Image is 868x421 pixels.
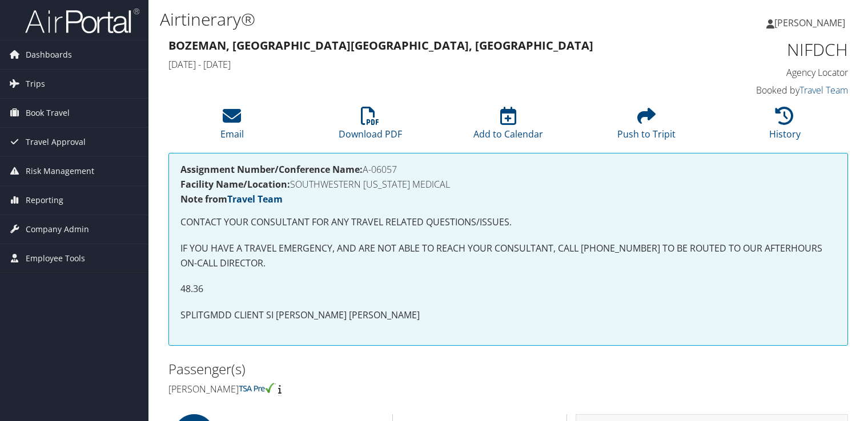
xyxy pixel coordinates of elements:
[774,17,845,29] span: [PERSON_NAME]
[26,157,94,185] span: Risk Management
[227,193,283,205] a: Travel Team
[180,308,836,323] p: SPLITGMDD CLIENT SI [PERSON_NAME] [PERSON_NAME]
[180,180,836,189] h4: SOUTHWESTERN [US_STATE] MEDICAL
[168,58,674,71] h4: [DATE] - [DATE]
[26,128,86,156] span: Travel Approval
[239,383,276,393] img: tsa-precheck.png
[617,113,676,140] a: Push to Tripit
[769,113,801,140] a: History
[799,84,848,96] a: Travel Team
[180,241,836,270] p: IF YOU HAVE A TRAVEL EMERGENCY, AND ARE NOT ABLE TO REACH YOUR CONSULTANT, CALL [PHONE_NUMBER] TO...
[180,282,836,297] p: 48.36
[180,193,283,205] strong: Note from
[180,215,836,230] p: CONTACT YOUR CONSULTANT FOR ANY TRAVEL RELATED QUESTIONS/ISSUES.
[766,6,857,40] a: [PERSON_NAME]
[691,66,848,79] h4: Agency Locator
[691,38,848,62] h1: NIFDCH
[339,113,402,140] a: Download PDF
[220,113,244,140] a: Email
[168,38,593,53] strong: Bozeman, [GEOGRAPHIC_DATA] [GEOGRAPHIC_DATA], [GEOGRAPHIC_DATA]
[168,359,500,379] h2: Passenger(s)
[25,7,139,34] img: airportal-logo.png
[26,186,63,214] span: Reporting
[180,165,836,174] h4: A-06057
[160,7,624,31] h1: Airtinerary®
[26,70,45,98] span: Trips
[180,163,363,176] strong: Assignment Number/Conference Name:
[26,41,72,69] span: Dashboards
[473,113,543,140] a: Add to Calendar
[691,84,848,96] h4: Booked by
[26,215,89,244] span: Company Admin
[168,383,500,395] h4: [PERSON_NAME]
[26,99,70,127] span: Book Travel
[180,178,290,191] strong: Facility Name/Location:
[26,244,85,273] span: Employee Tools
